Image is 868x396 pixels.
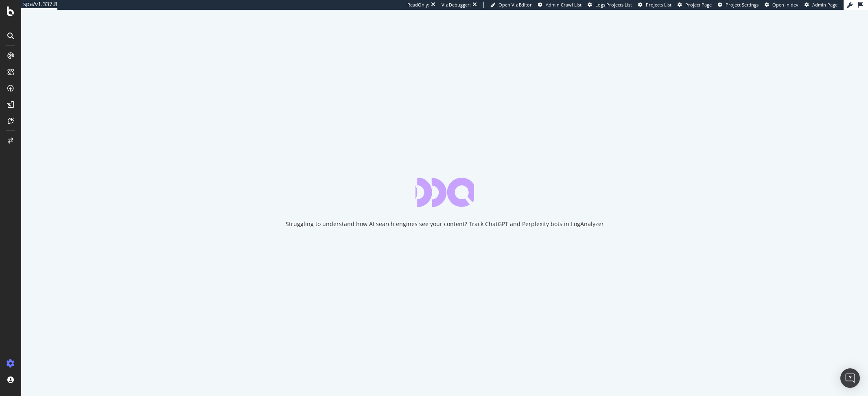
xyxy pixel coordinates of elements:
span: Open in dev [772,2,798,8]
span: Project Settings [726,2,759,8]
span: Projects List [646,2,671,8]
span: Project Page [685,2,712,8]
a: Admin Page [805,2,837,8]
div: animation [415,178,474,207]
a: Logs Projects List [588,2,632,8]
a: Open Viz Editor [490,2,532,8]
span: Admin Crawl List [546,2,582,8]
div: ReadOnly: [407,2,429,8]
a: Project Settings [718,2,759,8]
span: Admin Page [812,2,837,8]
div: Open Intercom Messenger [840,368,860,388]
div: Struggling to understand how AI search engines see your content? Track ChatGPT and Perplexity bot... [286,220,604,228]
span: Logs Projects List [595,2,632,8]
a: Projects List [638,2,671,8]
a: Open in dev [765,2,798,8]
span: Open Viz Editor [498,2,532,8]
a: Project Page [678,2,712,8]
a: Admin Crawl List [538,2,582,8]
div: Viz Debugger: [442,2,471,8]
